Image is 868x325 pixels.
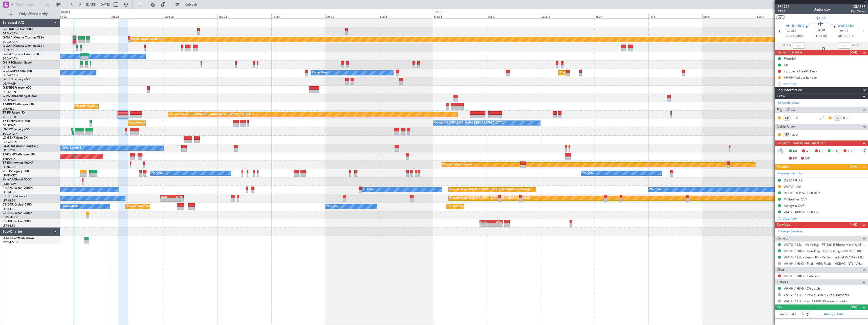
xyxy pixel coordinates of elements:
a: D-CESACitation Bravo [3,237,34,240]
span: DFC, [832,149,839,154]
div: [DATE] [61,10,70,14]
div: Planned Maint [GEOGRAPHIC_DATA] ([GEOGRAPHIC_DATA]) [450,186,530,194]
a: WATO / LBJ - Crew COVID19 requirements [784,293,849,297]
a: CS-DOUGlobal 6500 [3,203,32,206]
a: LFPB/LBG [3,224,16,228]
span: WATO LBJ [837,24,854,29]
span: G-ENRG [3,86,14,89]
a: LFPB/LBG [3,207,16,211]
div: No Crew [650,186,661,194]
a: WATO / LBJ - Fuel - JFI - Pertamina Fuel WATO / LBJ [784,255,863,259]
div: Tue 26 [110,14,164,18]
div: Add new [783,82,865,86]
span: Dispatch Checks and Weather [777,140,825,146]
div: Planned Maint Chester [443,161,472,169]
a: EGGW/LTN [3,73,18,77]
a: F-HECDFalcon 7X [3,195,28,198]
a: EGGW/LTN [3,32,18,35]
div: - [161,198,172,201]
div: Tue 2 [487,14,541,18]
span: T7-LZZI [3,120,13,123]
span: ELDT [847,34,855,39]
div: Fri 5 [648,14,702,18]
span: T7-BRE [3,103,13,106]
div: WATO ARR SLOT 0800z [784,210,820,214]
span: G-VNOR [3,95,15,98]
div: LPCS [491,220,502,223]
a: EDDM/MUC [3,240,18,244]
a: LX-TROLegacy 650 [3,128,30,131]
span: 03:40 [795,34,804,39]
span: Refresh [180,3,202,6]
div: KRNO [480,220,491,223]
a: VHHH / HKG - Dispatch [784,286,820,291]
input: Trip Number [15,1,45,8]
span: (0/0) [850,304,857,310]
span: ALDT [852,43,860,48]
span: ETOT [786,34,794,39]
a: EVRA/RIX [3,157,15,161]
div: Planned Maint [GEOGRAPHIC_DATA] ([GEOGRAPHIC_DATA]) [560,69,640,77]
a: T7-EMIHawker 900XP [3,161,33,165]
a: EGLF/FAB [3,98,16,102]
a: G-JAGAPhenom 300 [3,70,32,73]
a: EGNR/CEG [3,48,18,52]
span: T7-FFI [816,16,827,21]
a: VHHH / HKG - Handling - Globalwings VHHH / HKG [784,249,863,253]
span: Pax [777,304,782,310]
div: Thu 28 [218,14,271,18]
a: LFMN/NCE [3,165,17,169]
a: VHHH / HKG - Catering [784,274,820,278]
span: ATOT [783,43,791,48]
div: - [491,224,502,227]
a: T7-FFIFalcon 7X [3,111,25,114]
a: Manage Services [777,229,803,234]
a: G-GARECessna Citation XLS+ [3,45,44,48]
span: T7-FFI [3,111,11,114]
div: Sun 31 [379,14,433,18]
div: Owner [GEOGRAPHIC_DATA] ([GEOGRAPHIC_DATA]) [434,119,504,127]
span: LX-GBH [3,136,14,139]
span: Charter [777,267,789,273]
div: Planned Maint [GEOGRAPHIC_DATA] ([GEOGRAPHIC_DATA]) [448,203,527,210]
span: 532911 [777,4,790,9]
span: G-JAGA [3,70,14,73]
a: EGGW/LTN [3,57,18,60]
a: EGLF/FAB [3,65,16,69]
span: VHHH HKG [786,24,804,29]
div: Prebrief [784,56,796,61]
span: (5/6) [850,164,857,169]
span: G-GAAL [3,36,14,39]
span: [DATE] [837,29,848,34]
span: G-GARE [3,45,14,48]
div: Planned Maint [GEOGRAPHIC_DATA] ([GEOGRAPHIC_DATA]) [450,194,530,202]
a: DNMM/LOS [3,215,18,219]
a: ZJU [792,132,804,137]
a: HPS [792,116,804,120]
div: No Crew [151,169,163,177]
div: No Crew [582,169,594,177]
div: WATO LDG [784,185,801,189]
span: FFC [848,149,854,154]
a: LFMD/CEQ [3,174,17,177]
span: D-CESA [3,237,14,240]
span: CS-JHH [3,220,13,223]
div: Malaysia OVF [784,204,805,208]
a: EGGW/LTN [3,132,18,136]
span: T7-EMI [3,161,12,165]
span: Services [777,222,790,228]
a: EGSS/STN [3,90,16,94]
a: LFPB/LBG [3,199,16,202]
a: T7-BREChallenger 604 [3,103,35,106]
span: MF [793,149,798,154]
div: Unplanned Maint [GEOGRAPHIC_DATA] ([GEOGRAPHIC_DATA]) [129,119,212,127]
div: A/C Unavailable [57,203,78,210]
a: VHHH/HKG [3,115,17,119]
a: EGGW/LTN [3,40,18,44]
span: LX-AOA [3,145,14,148]
a: Schedule Crew [777,100,799,106]
a: G-SPCYLegacy 650 [3,78,30,81]
span: 9H-LPZ [3,170,13,173]
span: CR [819,149,823,154]
a: LELL/QSA [3,149,16,152]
